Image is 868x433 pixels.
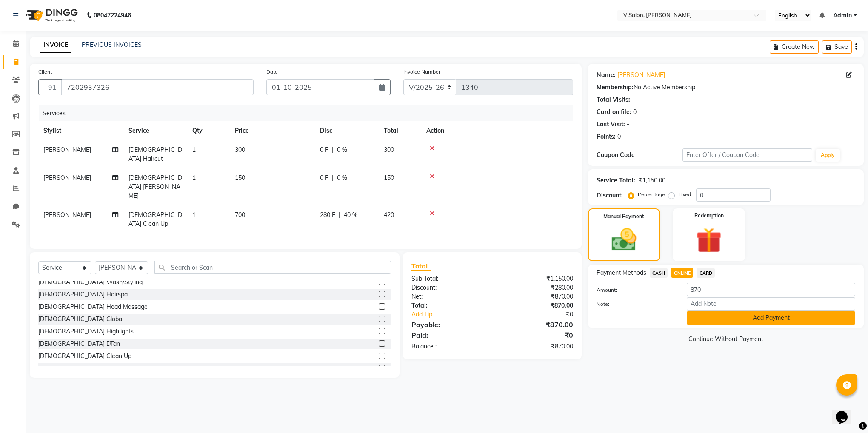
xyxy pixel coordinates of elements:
[128,174,182,199] span: [DEMOGRAPHIC_DATA] [PERSON_NAME]
[384,211,394,219] span: 420
[38,79,62,95] button: +91
[38,315,123,324] div: [DEMOGRAPHIC_DATA] Global
[405,292,492,301] div: Net:
[833,11,852,20] span: Admin
[639,176,665,185] div: ₹1,150.00
[344,211,357,219] span: 40 %
[379,121,421,140] th: Total
[235,211,245,219] span: 700
[384,146,394,154] span: 300
[332,174,334,182] span: |
[192,211,196,219] span: 1
[61,79,254,95] input: Search by Name/Mobile/Email/Code
[492,292,580,301] div: ₹870.00
[320,211,335,219] span: 280 F
[38,364,122,373] div: [DEMOGRAPHIC_DATA] Facial
[192,146,196,154] span: 1
[39,105,580,121] div: Services
[230,121,315,140] th: Price
[492,342,580,351] div: ₹870.00
[405,319,492,330] div: Payable:
[405,310,507,319] a: Add Tip
[94,3,131,27] b: 08047224946
[650,268,668,278] span: CASH
[337,174,347,182] span: 0 %
[597,151,683,160] div: Coupon Code
[597,132,616,141] div: Points:
[694,212,724,219] label: Redemption
[492,319,580,330] div: ₹870.00
[38,278,143,287] div: [DEMOGRAPHIC_DATA] Wash/Styling
[816,149,840,162] button: Apply
[38,327,134,336] div: [DEMOGRAPHIC_DATA] Highlights
[266,68,278,76] label: Date
[405,301,492,310] div: Total:
[822,40,852,54] button: Save
[597,120,625,129] div: Last Visit:
[590,286,681,294] label: Amount:
[421,121,573,140] th: Action
[682,148,812,162] input: Enter Offer / Coupon Code
[405,274,492,283] div: Sub Total:
[590,335,862,344] a: Continue Without Payment
[38,302,148,311] div: [DEMOGRAPHIC_DATA] Head Massage
[38,290,128,299] div: [DEMOGRAPHIC_DATA] Hairspa
[697,268,715,278] span: CARD
[633,108,637,117] div: 0
[492,274,580,283] div: ₹1,150.00
[492,283,580,292] div: ₹280.00
[332,145,334,154] span: |
[627,120,629,129] div: -
[405,342,492,351] div: Balance :
[671,268,693,278] span: ONLINE
[337,145,347,154] span: 0 %
[597,176,635,185] div: Service Total:
[235,146,245,154] span: 300
[128,146,182,162] span: [DEMOGRAPHIC_DATA] Haircut
[832,399,859,424] iframe: chat widget
[597,95,630,104] div: Total Visits:
[688,225,729,256] img: _gift.svg
[603,213,644,220] label: Manual Payment
[82,41,142,48] a: PREVIOUS INVOICES
[492,330,580,340] div: ₹0
[235,174,245,182] span: 150
[638,191,665,198] label: Percentage
[507,310,580,319] div: ₹0
[405,283,492,292] div: Discount:
[187,121,230,140] th: Qty
[403,68,440,76] label: Invoice Number
[38,352,131,361] div: [DEMOGRAPHIC_DATA] Clean Up
[617,71,665,80] a: [PERSON_NAME]
[411,262,431,271] span: Total
[597,83,634,92] div: Membership:
[597,71,616,80] div: Name:
[22,3,80,27] img: logo
[320,145,328,154] span: 0 F
[405,330,492,340] div: Paid:
[192,174,196,182] span: 1
[384,174,394,182] span: 150
[43,211,91,219] span: [PERSON_NAME]
[597,191,623,200] div: Discount:
[40,37,71,53] a: INVOICE
[604,225,644,254] img: _cash.svg
[687,311,855,325] button: Add Payment
[678,191,691,198] label: Fixed
[38,68,52,76] label: Client
[315,121,379,140] th: Disc
[597,268,646,277] span: Payment Methods
[38,121,123,140] th: Stylist
[123,121,187,140] th: Service
[597,108,631,117] div: Card on file:
[43,174,91,182] span: [PERSON_NAME]
[320,174,328,182] span: 0 F
[597,83,855,92] div: No Active Membership
[339,211,340,219] span: |
[617,132,621,141] div: 0
[154,261,391,274] input: Search or Scan
[687,283,855,296] input: Amount
[38,339,120,348] div: [DEMOGRAPHIC_DATA] DTan
[590,300,681,308] label: Note:
[43,146,91,154] span: [PERSON_NAME]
